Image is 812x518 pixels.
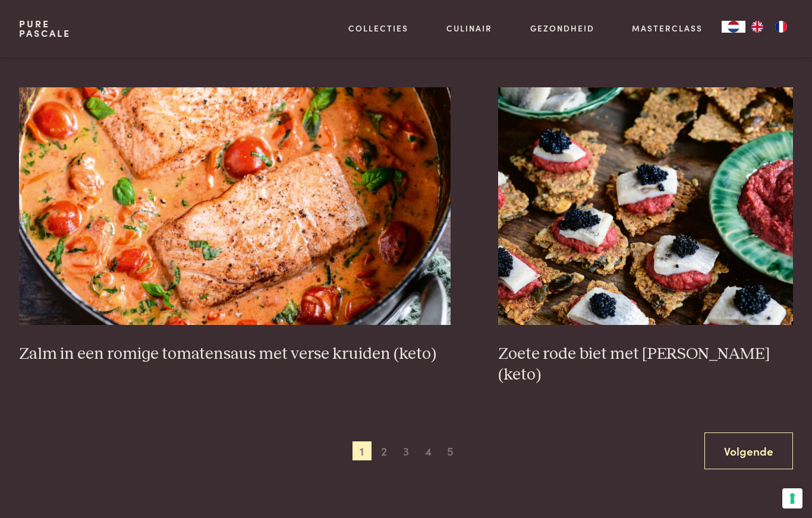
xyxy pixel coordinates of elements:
h3: Zalm in een romige tomatensaus met verse kruiden (keto) [19,344,451,365]
ul: Language list [745,21,793,33]
a: PurePascale [19,19,71,38]
a: Culinair [446,22,492,34]
a: EN [745,21,769,33]
button: Uw voorkeuren voor toestemming voor trackingtechnologieën [782,488,802,508]
span: 4 [418,441,438,460]
a: Masterclass [632,22,703,34]
span: 3 [396,441,416,460]
span: 5 [440,441,459,460]
a: Zoete rode biet met zure haring (keto) Zoete rode biet met [PERSON_NAME] (keto) [498,87,793,385]
div: Language [722,21,745,33]
img: Zalm in een romige tomatensaus met verse kruiden (keto) [19,87,451,325]
aside: Language selected: Nederlands [722,21,793,33]
span: 1 [353,441,372,460]
h3: Zoete rode biet met [PERSON_NAME] (keto) [498,344,793,385]
a: Collecties [348,22,408,34]
span: 2 [374,441,394,460]
a: FR [769,21,793,33]
a: Gezondheid [530,22,594,34]
a: NL [722,21,745,33]
a: Zalm in een romige tomatensaus met verse kruiden (keto) Zalm in een romige tomatensaus met verse ... [19,87,451,364]
a: Volgende [704,432,793,470]
img: Zoete rode biet met zure haring (keto) [498,87,793,325]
